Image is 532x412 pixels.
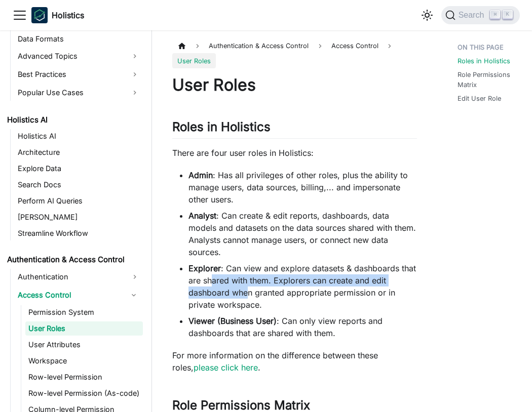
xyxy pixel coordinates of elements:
[15,269,143,285] a: Authentication
[15,32,143,46] a: Data Formats
[125,287,143,303] button: Collapse sidebar category 'Access Control'
[172,75,417,95] h1: User Roles
[188,210,417,258] li: : Can create & edit reports, dashboards, data models and datasets on the data sources shared with...
[15,178,143,192] a: Search Docs
[15,287,125,303] a: Access Control
[15,194,143,208] a: Perform AI Queries
[172,119,417,139] h2: Roles in Holistics
[458,56,510,66] a: Roles in Holistics
[458,94,501,103] a: Edit User Role
[204,38,314,53] span: Authentication & Access Control
[172,38,192,53] a: Home page
[31,7,48,23] img: Holistics
[188,169,417,205] li: : Has all privileges of other roles, plus the ability to manage users, data sources, billing,... ...
[25,370,143,384] a: Row-level Permission
[4,113,143,127] a: Holistics AI
[172,38,417,68] nav: Breadcrumbs
[15,48,143,64] a: Advanced Topics
[15,85,143,101] a: Popular Use Cases
[419,7,435,23] button: Switch between dark and light mode (currently light mode)
[15,226,143,240] a: Streamline Workflow
[15,161,143,176] a: Explore Data
[172,53,216,68] span: User Roles
[326,38,384,53] a: Access Control
[188,262,417,311] li: : Can view and explore datasets & dashboards that are shared with them. Explorers can create and ...
[331,42,378,50] span: Access Control
[25,338,143,352] a: User Attributes
[188,316,277,326] strong: Viewer (Business User)
[4,253,143,267] a: Authentication & Access Control
[25,354,143,368] a: Workspace
[188,170,213,180] strong: Admin
[503,10,513,19] kbd: K
[15,129,143,143] a: Holistics AI
[188,315,417,339] li: : Can only view reports and dashboards that are shared with them.
[15,210,143,224] a: [PERSON_NAME]
[172,147,417,159] p: There are four user roles in Holistics:
[441,6,520,24] button: Search (Command+K)
[15,66,143,83] a: Best Practices
[194,362,258,373] a: please click here
[455,11,490,20] span: Search
[172,349,417,374] p: For more information on the difference between these roles, .
[458,70,516,89] a: Role Permissions Matrix
[25,305,143,319] a: Permission System
[25,386,143,400] a: Row-level Permission (As-code)
[188,263,221,273] strong: Explorer
[25,321,143,336] a: User Roles
[52,9,84,21] b: Holistics
[31,7,84,23] a: HolisticsHolistics
[490,10,500,19] kbd: ⌘
[12,8,27,23] button: Toggle navigation bar
[15,145,143,159] a: Architecture
[188,211,216,221] strong: Analyst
